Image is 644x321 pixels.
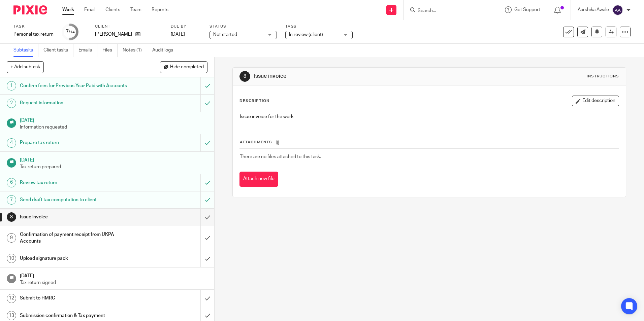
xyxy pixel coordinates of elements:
[20,178,136,188] h1: Review tax return
[13,24,54,29] label: Task
[20,195,136,205] h1: Send draft tax computation to client
[66,28,75,36] div: 7
[7,138,16,148] div: 4
[43,44,73,57] a: Client tasks
[20,293,136,303] h1: Submit to HMRC
[587,74,619,79] div: Instructions
[62,6,74,13] a: Work
[20,164,208,170] p: Tax return prepared
[78,44,97,57] a: Emails
[240,154,321,159] span: There are no files attached to this task.
[417,8,478,14] input: Search
[20,212,136,222] h1: Issue invoice
[102,44,118,57] a: Files
[285,24,353,29] label: Tags
[105,6,120,13] a: Clients
[7,233,16,243] div: 9
[20,311,136,321] h1: Submission confirmation & Tax payment
[123,44,147,57] a: Notes (1)
[69,30,75,34] small: /14
[20,81,136,91] h1: Confirm fees for Previous Year Paid with Accounts
[7,294,16,303] div: 12
[20,98,136,108] h1: Request information
[7,195,16,205] div: 7
[240,113,618,120] p: Issue invoice for the work
[20,138,136,148] h1: Prepare tax return
[578,6,609,13] p: Aarshika Awale
[13,44,38,57] a: Subtasks
[152,44,178,57] a: Audit logs
[130,6,141,13] a: Team
[210,24,277,29] label: Status
[7,311,16,320] div: 13
[95,31,132,38] p: [PERSON_NAME]
[20,155,208,164] h1: [DATE]
[289,32,323,37] span: In review (client)
[572,96,619,106] button: Edit description
[213,32,237,37] span: Not started
[7,99,16,108] div: 2
[20,115,208,124] h1: [DATE]
[95,24,162,29] label: Client
[20,253,136,263] h1: Upload signature pack
[20,279,208,286] p: Tax return signed
[239,98,269,104] p: Description
[7,81,16,91] div: 1
[171,24,201,29] label: Due by
[514,7,540,12] span: Get Support
[7,61,44,73] button: + Add subtask
[239,172,278,187] button: Attach new file
[20,124,208,131] p: Information requested
[84,6,95,13] a: Email
[239,71,250,82] div: 8
[7,254,16,263] div: 10
[160,61,207,73] button: Hide completed
[171,32,185,37] span: [DATE]
[13,5,47,14] img: Pixie
[152,6,168,13] a: Reports
[254,73,444,80] h1: Issue invoice
[7,178,16,187] div: 6
[7,212,16,222] div: 8
[170,65,204,70] span: Hide completed
[13,31,54,38] div: Personal tax return
[240,140,272,144] span: Attachments
[612,5,623,15] img: svg%3E
[20,271,208,279] h1: [DATE]
[20,229,136,247] h1: Confirmation of payment receipt from UKPA Accounts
